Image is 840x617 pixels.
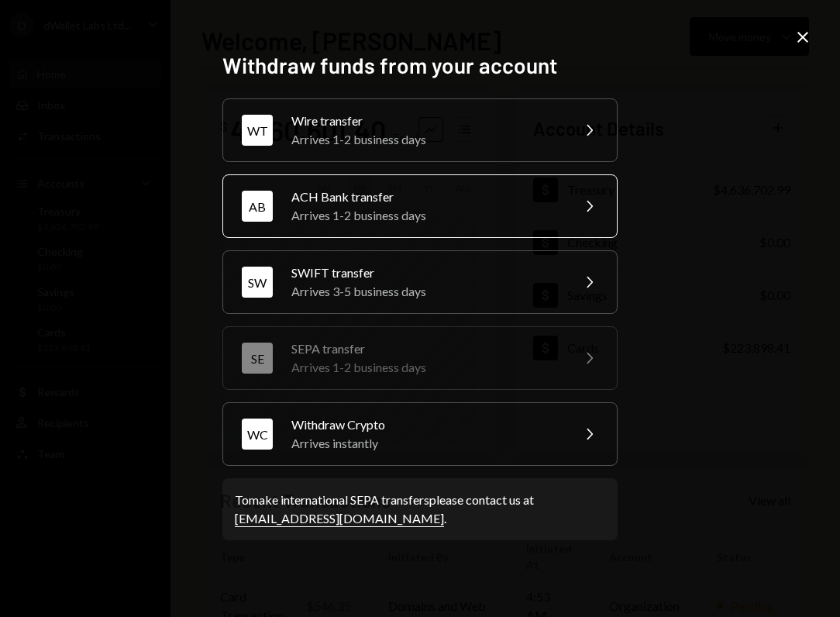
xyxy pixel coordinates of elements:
[291,188,561,206] div: ACH Bank transfer
[222,50,618,81] h2: Withdraw funds from your account
[222,250,618,314] button: SWSWIFT transferArrives 3-5 business days
[291,264,561,282] div: SWIFT transfer
[291,415,561,434] div: Withdraw Crypto
[291,358,561,377] div: Arrives 1-2 business days
[242,115,273,146] div: WT
[291,340,561,358] div: SEPA transfer
[242,343,273,374] div: SE
[242,419,273,450] div: WC
[222,402,618,466] button: WCWithdraw CryptoArrives instantly
[291,130,561,149] div: Arrives 1-2 business days
[291,282,561,301] div: Arrives 3-5 business days
[222,98,618,162] button: WTWire transferArrives 1-2 business days
[291,206,561,225] div: Arrives 1-2 business days
[291,434,561,453] div: Arrives instantly
[242,191,273,222] div: AB
[222,326,618,390] button: SESEPA transferArrives 1-2 business days
[235,491,605,528] div: To make international SEPA transfers please contact us at .
[242,267,273,298] div: SW
[291,112,561,130] div: Wire transfer
[222,174,618,238] button: ABACH Bank transferArrives 1-2 business days
[235,511,444,527] a: [EMAIL_ADDRESS][DOMAIN_NAME]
